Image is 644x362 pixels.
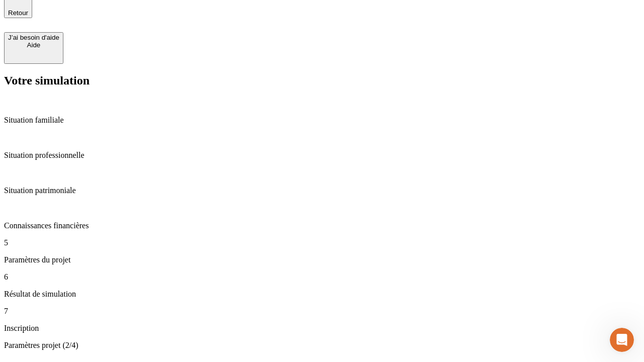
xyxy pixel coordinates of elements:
[4,341,640,350] p: Paramètres projet (2/4)
[4,32,63,64] button: J’ai besoin d'aideAide
[4,307,640,316] p: 7
[4,116,640,125] p: Situation familiale
[4,74,640,87] h2: Votre simulation
[4,255,640,264] p: Paramètres du projet
[8,9,28,17] span: Retour
[4,186,640,195] p: Situation patrimoniale
[4,151,640,160] p: Situation professionnelle
[4,324,640,333] p: Inscription
[4,238,640,247] p: 5
[4,273,640,282] p: 6
[4,290,640,299] p: Résultat de simulation
[4,221,640,230] p: Connaissances financières
[8,34,59,41] div: J’ai besoin d'aide
[610,328,634,352] iframe: Intercom live chat
[8,41,59,49] div: Aide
